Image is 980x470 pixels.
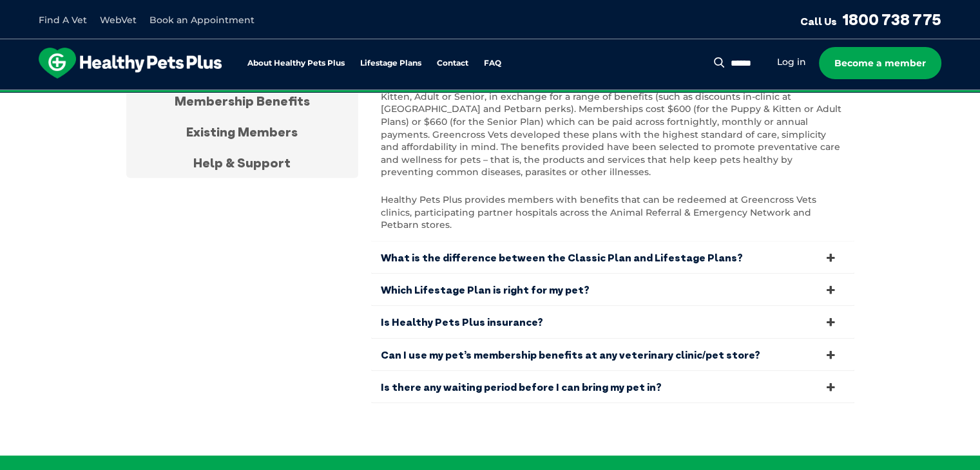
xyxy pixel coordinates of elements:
a: Call Us1800 738 775 [800,10,941,29]
a: Can I use my pet’s membership benefits at any veterinary clinic/pet store? [371,339,854,371]
a: Become a member [819,47,941,79]
a: Lifestage Plans [360,59,421,68]
div: Help & Support [126,147,358,178]
div: Membership Benefits [126,86,358,117]
a: Log in [777,56,806,68]
p: Healthy Pets Plus provides members with benefits that can be redeemed at Greencross Vets clinics,... [381,194,845,232]
a: Which Lifestage Plan is right for my pet? [371,274,854,306]
span: Proactive, preventative wellness program designed to keep your pet healthier and happier for longer [249,90,731,102]
img: hpp-logo [39,48,222,79]
a: Is there any waiting period before I can bring my pet in? [371,371,854,403]
button: Search [711,56,727,69]
a: Book an Appointment [149,14,255,26]
a: WebVet [100,14,137,26]
a: Find A Vet [39,14,87,26]
a: FAQ [484,59,501,68]
span: Call Us [800,15,837,28]
a: What is the difference between the Classic Plan and Lifestage Plans? [371,242,854,274]
div: Existing Members [126,117,358,147]
p: Healthy Pets Plus is a 12 month membership program that pet parents with canine or feline pets ca... [381,66,845,179]
a: About Healthy Pets Plus [247,59,345,68]
a: Is Healthy Pets Plus insurance? [371,306,854,338]
a: Contact [437,59,468,68]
